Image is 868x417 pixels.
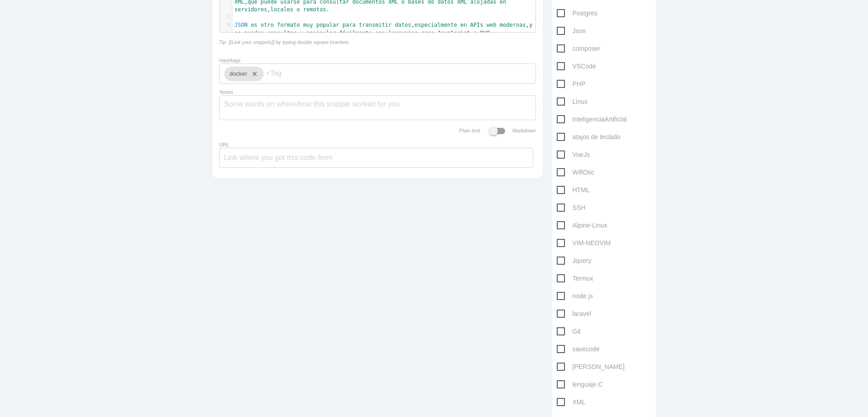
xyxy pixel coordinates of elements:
[557,255,592,267] span: Jquery
[220,21,232,29] div: 8
[235,22,248,28] span: JSON
[266,64,320,83] input: +Tag
[375,30,385,36] span: con
[421,30,434,36] span: como
[470,22,483,28] span: APIs
[277,22,300,28] span: formato
[557,8,598,19] span: Postgres
[529,22,532,28] span: y
[220,14,232,21] div: 7
[557,184,590,196] span: HTML
[303,6,326,13] span: remotos
[235,30,241,36] span: se
[557,326,581,337] span: Git
[557,167,594,178] span: WifiOtic
[557,131,621,143] span: atajos de teclado
[300,30,303,36] span: y
[557,114,627,125] span: InteligenciaArtificial
[460,22,467,28] span: en
[247,67,258,81] i: close
[473,30,477,36] span: o
[557,361,625,373] span: [PERSON_NAME]
[342,22,356,28] span: para
[220,89,233,95] label: Notes
[219,142,229,147] label: URL
[415,22,457,28] span: especialmente
[480,30,490,36] span: PHP
[359,22,391,28] span: transmitir
[388,30,418,36] span: lenguajes
[459,128,536,133] label: Plain text Markdown
[557,25,586,37] span: Json
[297,6,300,13] span: o
[438,30,470,36] span: JavaScript
[219,39,349,45] i: Tip: [[Link your snippets]] by typing double square brackets
[557,291,593,302] span: node js
[557,220,608,231] span: Alpine-Linux
[557,78,586,90] span: PHP
[557,273,593,284] span: Termux
[557,238,611,249] span: VIM-NEOVIM
[251,22,257,28] span: es
[339,30,372,36] span: fácilmente
[303,22,313,28] span: muy
[557,43,600,54] span: composer
[557,397,586,408] span: XML
[244,30,264,36] span: pueden
[557,308,591,320] span: laravel
[219,58,241,63] label: Hashtags
[270,6,294,13] span: locales
[307,30,336,36] span: manipular
[260,22,274,28] span: otro
[219,148,533,168] input: Link where you got this code from
[235,22,536,36] span: , , .
[557,149,590,160] span: VueJs
[557,61,596,72] span: VSCode
[224,67,264,81] div: docker
[267,30,297,36] span: consultar
[316,22,339,28] span: popular
[557,344,600,355] span: savecode
[395,22,411,28] span: datos
[557,96,588,107] span: Linux
[500,22,526,28] span: modernas
[487,22,497,28] span: web
[557,379,603,390] span: lenguaje C
[557,202,586,213] span: SSH
[235,6,267,13] span: servidores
